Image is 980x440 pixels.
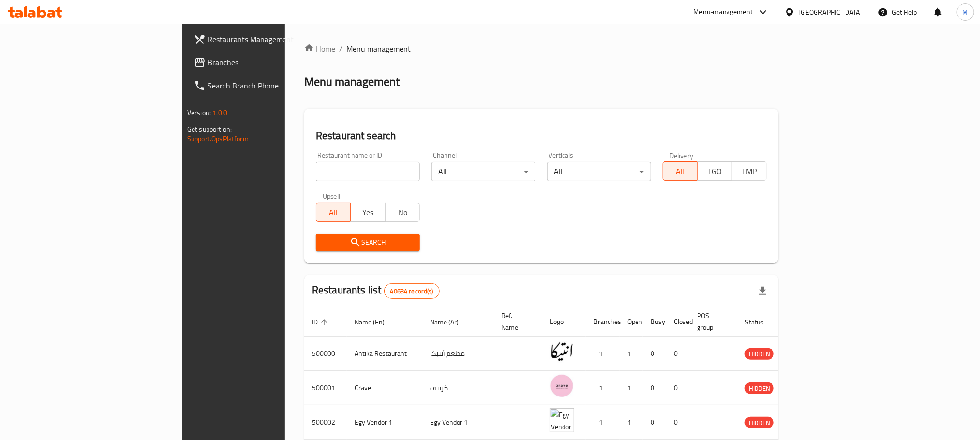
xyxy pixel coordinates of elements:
[501,310,531,333] span: Ref. Name
[666,371,689,405] td: 0
[186,28,346,51] a: Restaurants Management
[347,337,422,371] td: Antika Restaurant
[663,161,698,181] button: All
[312,316,330,328] span: ID
[208,57,338,68] span: Branches
[316,162,420,181] input: Search for restaurant name or ID..
[736,164,763,178] span: TMP
[745,316,776,328] span: Status
[550,374,574,398] img: Crave
[346,43,411,55] span: Menu management
[586,371,620,405] td: 1
[186,51,346,74] a: Branches
[324,236,412,249] span: Search
[187,106,211,119] span: Version:
[643,371,666,405] td: 0
[350,203,385,222] button: Yes
[586,337,620,371] td: 1
[186,74,346,97] a: Search Branch Phone
[208,80,338,91] span: Search Branch Phone
[550,408,574,432] img: Egy Vendor 1
[422,337,493,371] td: مطعم أنتيكا
[669,152,694,159] label: Delivery
[799,7,862,17] div: [GEOGRAPHIC_DATA]
[316,234,420,251] button: Search
[355,205,381,220] span: Yes
[643,337,666,371] td: 0
[620,337,643,371] td: 1
[385,203,420,222] button: No
[422,371,493,405] td: كرييف
[384,283,440,299] div: Total records count
[586,307,620,337] th: Branches
[745,417,774,428] span: HIDDEN
[620,405,643,440] td: 1
[187,123,232,135] span: Get support on:
[187,132,249,145] a: Support.OpsPlatform
[347,371,422,405] td: Crave
[316,203,351,222] button: All
[312,283,440,299] h2: Restaurants list
[389,205,416,220] span: No
[208,33,338,45] span: Restaurants Management
[355,316,397,328] span: Name (En)
[666,337,689,371] td: 0
[745,417,774,428] div: HIDDEN
[732,161,767,181] button: TMP
[751,279,774,303] div: Export file
[643,405,666,440] td: 0
[385,287,439,296] span: 40634 record(s)
[431,162,535,181] div: All
[666,405,689,440] td: 0
[697,310,726,333] span: POS group
[586,405,620,440] td: 1
[667,164,694,178] span: All
[620,307,643,337] th: Open
[694,6,753,18] div: Menu-management
[666,307,689,337] th: Closed
[745,382,774,394] div: HIDDEN
[323,193,341,200] label: Upsell
[745,383,774,394] span: HIDDEN
[547,162,651,181] div: All
[643,307,666,337] th: Busy
[320,205,347,220] span: All
[304,43,778,55] nav: breadcrumb
[701,164,728,178] span: TGO
[316,129,767,143] h2: Restaurant search
[550,339,574,364] img: Antika Restaurant
[347,405,422,440] td: Egy Vendor 1
[422,405,493,440] td: Egy Vendor 1
[542,307,586,337] th: Logo
[620,371,643,405] td: 1
[745,349,774,360] span: HIDDEN
[430,316,471,328] span: Name (Ar)
[697,161,732,181] button: TGO
[963,7,968,17] span: M
[304,74,400,89] h2: Menu management
[212,106,227,119] span: 1.0.0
